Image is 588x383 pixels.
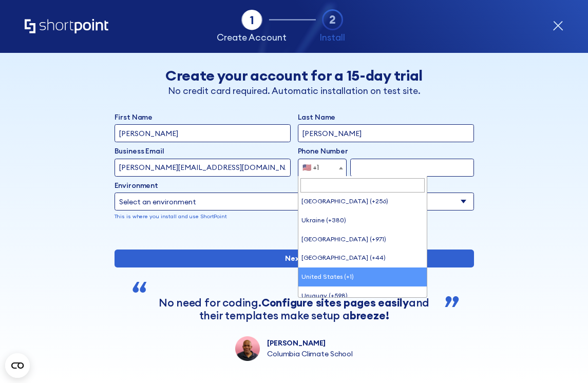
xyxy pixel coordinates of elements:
li: [GEOGRAPHIC_DATA] (+44) [298,248,427,267]
li: Uruguay (+598) [298,286,427,305]
li: [GEOGRAPHIC_DATA] (+256) [298,192,427,211]
button: Open CMP widget [5,353,30,378]
li: Ukraine (+380) [298,211,427,230]
input: Search [300,178,425,193]
li: United States (+1) [298,267,427,286]
li: [GEOGRAPHIC_DATA] (+971) [298,229,427,248]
